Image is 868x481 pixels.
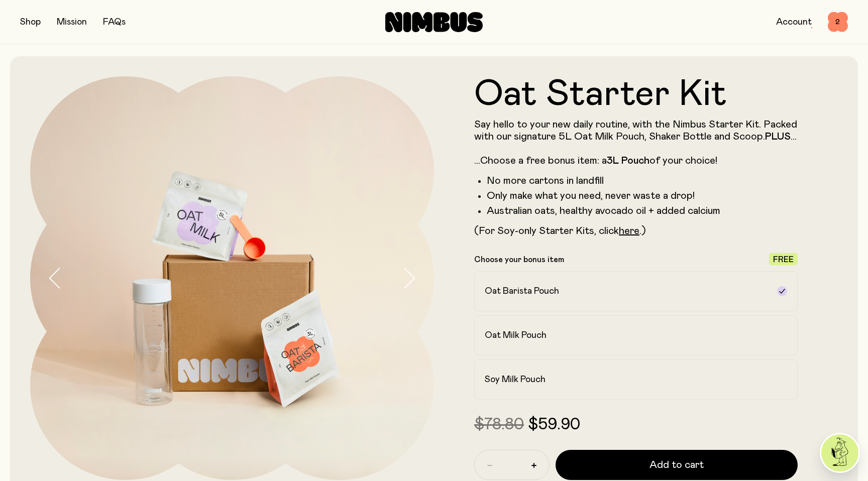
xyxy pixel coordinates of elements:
h1: Oat Starter Kit [474,76,798,112]
h2: Oat Milk Pouch [485,329,547,341]
strong: Pouch [621,156,649,166]
a: FAQs [103,18,126,27]
h2: Soy Milk Pouch [485,374,546,386]
strong: 3L [607,156,619,166]
a: Mission [57,18,87,27]
p: Choose your bonus item [474,255,564,265]
p: Say hello to your new daily routine, with the Nimbus Starter Kit. Packed with our signature 5L Oa... [474,118,798,167]
span: $59.90 [528,417,580,433]
li: Only make what you need, never waste a drop! [487,190,798,202]
a: here [619,226,639,236]
li: Australian oats, healthy avocado oil + added calcium [487,205,798,217]
li: No more cartons in landfill [487,175,798,187]
span: Add to cart [649,458,704,472]
strong: PLUS [765,132,791,142]
p: (For Soy-only Starter Kits, click .) [474,225,798,237]
span: Free [773,256,794,264]
h2: Oat Barista Pouch [485,285,559,297]
span: $78.80 [474,417,524,433]
button: 2 [828,12,848,32]
button: Add to cart [556,450,798,480]
a: Account [776,18,812,27]
img: agent [821,434,858,471]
